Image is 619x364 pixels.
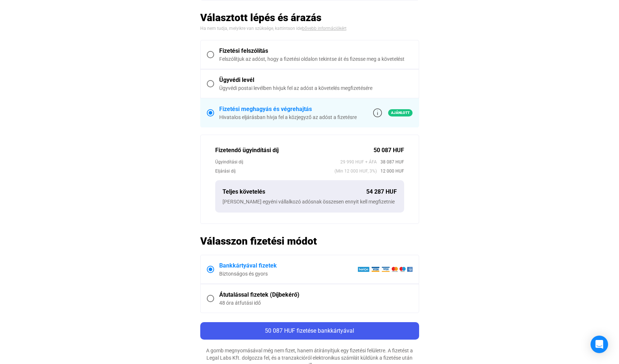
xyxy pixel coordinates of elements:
div: Biztonságos és gyors [219,270,357,277]
div: 48 óra átfutási idő [219,299,413,306]
span: 50 087 HUF fizetése bankkártyával [265,327,354,334]
span: 12 000 HUF [377,167,404,175]
img: info-grey-outline [373,108,382,117]
div: Ügyindítási díj [215,158,340,166]
div: 50 087 HUF [374,146,404,155]
div: 54 287 HUF [366,187,397,196]
div: Teljes követelés [223,187,366,196]
div: Open Intercom Messenger [591,336,608,353]
div: Eljárási díj [215,167,334,175]
a: info-grey-outlineAjánlott [373,108,413,117]
div: Hivatalos eljárásban hívja fel a közjegyző az adóst a fizetésre [219,114,357,121]
div: Fizetendő ügyindítási díj [215,146,374,155]
div: [PERSON_NAME] egyéni vállalkozó adósnak összesen ennyit kell megfizetnie [223,198,397,205]
div: Fizetési felszólítás [219,47,413,55]
span: 29 990 HUF + ÁFA [340,158,377,166]
div: Fizetési meghagyás és végrehajtás [219,105,357,114]
button: 50 087 HUF fizetése bankkártyával [200,322,419,340]
span: Ajánlott [388,109,413,116]
div: Bankkártyával fizetek [219,261,357,270]
div: Ügyvédi levél [219,76,413,84]
span: (Min 12 000 HUF, 3%) [334,167,377,175]
div: Felszólítjuk az adóst, hogy a fizetési oldalon tekintse át és fizesse meg a követelést [219,55,413,63]
div: Átutalással fizetek (Díjbekérő) [219,290,413,299]
h2: Válasszon fizetési módot [200,235,419,248]
a: bővebb információkért [302,26,347,31]
span: 38 087 HUF [377,158,404,166]
img: barion [357,266,413,272]
span: Ha nem tudja, melyikre van szüksége, kattintson ide [200,26,302,31]
div: Ügyvédi postai levélben hívjuk fel az adóst a követelés megfizetésére [219,84,413,92]
h2: Választott lépés és árazás [200,11,419,24]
